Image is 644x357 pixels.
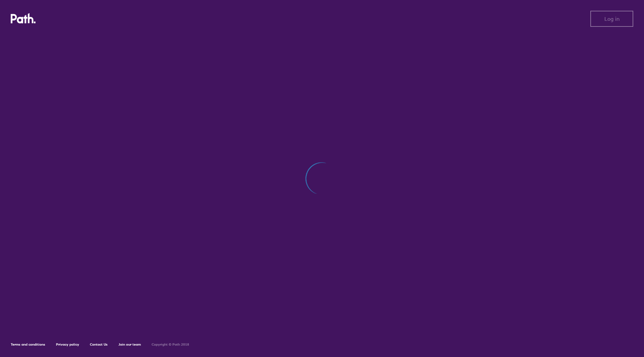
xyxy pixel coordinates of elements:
span: Log in [604,16,620,22]
a: Join our team [118,342,141,347]
h6: Copyright © Path 2018 [152,343,189,347]
a: Privacy policy [56,342,79,347]
a: Contact Us [90,342,108,347]
a: Terms and conditions [11,342,45,347]
button: Log in [590,11,633,27]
